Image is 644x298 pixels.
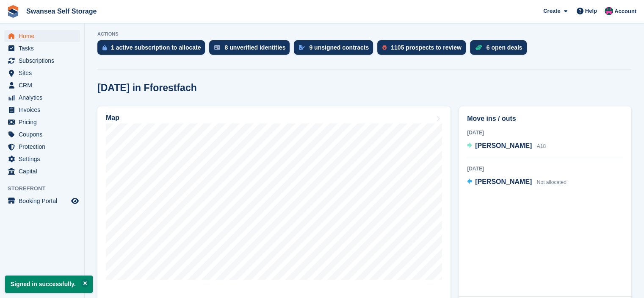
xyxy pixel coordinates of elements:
span: Sites [19,67,69,79]
span: Coupons [19,128,69,140]
div: 6 open deals [486,44,522,51]
span: Tasks [19,42,69,54]
a: menu [4,67,80,79]
span: Account [614,7,636,16]
span: [PERSON_NAME] [475,178,532,185]
div: [DATE] [467,129,623,136]
a: 9 unsigned contracts [294,40,377,59]
a: menu [4,116,80,128]
span: Not allocated [537,179,567,185]
a: menu [4,79,80,91]
p: Signed in successfully. [5,276,93,293]
span: A18 [537,143,546,149]
a: menu [4,128,80,140]
h2: [DATE] in Fforestfach [97,82,197,94]
div: 9 unsigned contracts [309,44,369,51]
span: Protection [19,141,69,153]
img: Paul Davies [605,7,613,15]
span: Home [19,30,69,42]
div: 1105 prospects to review [391,44,462,51]
div: [DATE] [467,165,623,173]
img: deal-1b604bf984904fb50ccaf53a9ad4b4a5d6e5aea283cecdc64d6e3604feb123c2.svg [475,45,482,50]
a: 1 active subscription to allocate [97,40,209,59]
span: Capital [19,165,69,177]
span: Subscriptions [19,55,69,67]
a: [PERSON_NAME] A18 [467,141,546,152]
div: 1 active subscription to allocate [111,44,201,51]
img: active_subscription_to_allocate_icon-d502201f5373d7db506a760aba3b589e785aa758c864c3986d89f69b8ff3... [102,45,107,50]
span: Help [585,7,597,15]
span: Invoices [19,104,69,116]
a: menu [4,153,80,165]
span: [PERSON_NAME] [475,142,532,149]
span: Booking Portal [19,195,69,207]
a: 8 unverified identities [209,40,294,59]
a: menu [4,141,80,153]
span: Create [543,7,560,15]
a: 6 open deals [470,40,531,59]
a: menu [4,195,80,207]
span: Analytics [19,92,69,103]
a: [PERSON_NAME] Not allocated [467,177,567,188]
img: prospect-51fa495bee0391a8d652442698ab0144808aea92771e9ea1ae160a38d050c398.svg [382,45,387,50]
a: Swansea Self Storage [23,4,100,18]
a: Preview store [70,196,80,206]
img: stora-icon-8386f47178a22dfd0bd8f6a31ec36ba5ce8667c1dd55bd0f319d3a0aa187defe.svg [7,5,19,18]
span: Pricing [19,116,69,128]
span: Settings [19,153,69,165]
div: 8 unverified identities [224,44,285,51]
a: menu [4,165,80,177]
h2: Move ins / outs [467,114,623,124]
a: menu [4,104,80,116]
span: CRM [19,79,69,91]
img: contract_signature_icon-13c848040528278c33f63329250d36e43548de30e8caae1d1a13099fd9432cc5.svg [299,45,305,50]
a: menu [4,55,80,67]
a: menu [4,30,80,42]
a: menu [4,42,80,54]
a: menu [4,92,80,103]
h2: Map [106,114,119,122]
img: verify_identity-adf6edd0f0f0b5bbfe63781bf79b02c33cf7c696d77639b501bdc392416b5a36.svg [214,45,220,50]
p: ACTIONS [97,31,631,37]
span: Storefront [8,184,84,193]
a: 1105 prospects to review [377,40,470,59]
